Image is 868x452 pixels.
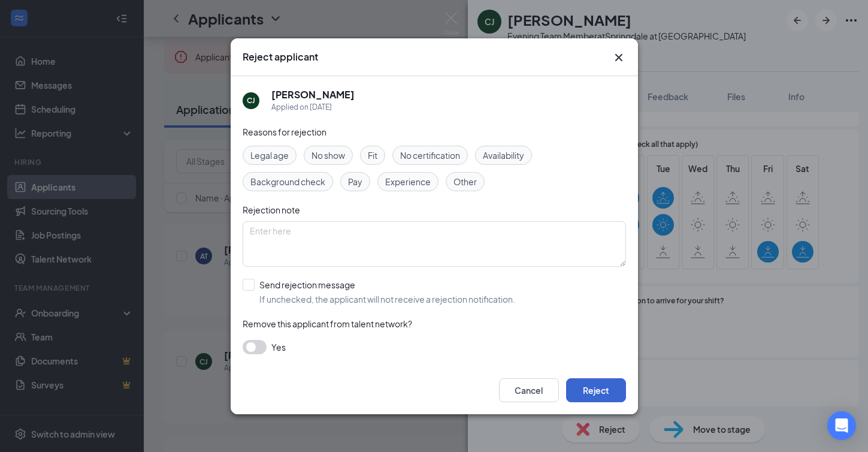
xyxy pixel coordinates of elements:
[612,50,626,65] svg: Cross
[483,149,524,162] span: Availability
[243,318,412,329] span: Remove this applicant from talent network?
[250,149,289,162] span: Legal age
[250,175,325,188] span: Background check
[368,149,377,162] span: Fit
[827,411,856,440] div: Open Intercom Messenger
[247,95,255,106] div: CJ
[612,50,626,65] button: Close
[271,101,355,113] div: Applied on [DATE]
[243,204,300,215] span: Rejection note
[348,175,362,188] span: Pay
[271,88,355,101] h5: [PERSON_NAME]
[243,50,318,64] h3: Reject applicant
[243,126,326,137] span: Reasons for rejection
[400,149,460,162] span: No certification
[499,378,559,402] button: Cancel
[385,175,431,188] span: Experience
[311,149,345,162] span: No show
[566,378,626,402] button: Reject
[453,175,477,188] span: Other
[271,340,286,354] span: Yes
